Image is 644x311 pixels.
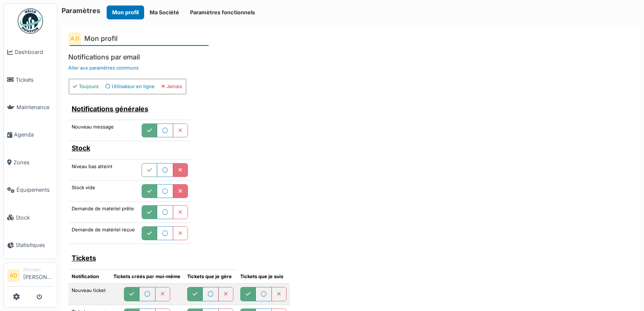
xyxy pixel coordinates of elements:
[68,53,633,61] h6: Notifications par email
[4,231,57,259] a: Statistiques
[68,32,81,45] div: A D
[73,83,99,90] div: Toujours
[72,254,233,262] h6: Tickets
[72,226,135,233] label: Demande de matériel reçue
[13,158,54,166] span: Zones
[4,94,57,121] a: Maintenance
[4,149,57,176] a: Zones
[23,266,54,284] li: [PERSON_NAME]
[62,7,100,15] h6: Paramètres
[23,266,54,273] div: Manager
[18,8,43,34] img: Badge_color-CXgf-gQk.svg
[15,48,54,56] span: Dashboard
[184,269,237,284] th: Tickets que je gère
[84,35,118,43] h6: Mon profil
[4,121,57,148] a: Agenda
[68,65,139,71] a: Aller aux paramètres communs
[14,131,54,139] span: Agenda
[16,103,54,111] span: Maintenance
[107,5,144,19] button: Mon profil
[105,83,155,90] div: Utilisateur en ligne
[72,205,134,212] label: Demande de matériel prête
[68,269,110,284] th: Notification
[4,204,57,231] a: Stock
[16,241,54,249] span: Statistiques
[185,5,260,19] button: Paramètres fonctionnels
[72,105,188,113] h6: Notifications générales
[7,269,20,282] li: AD
[16,76,54,84] span: Tickets
[7,266,54,287] a: AD Manager[PERSON_NAME]
[72,163,113,170] label: Niveau bas atteint
[4,38,57,66] a: Dashboard
[161,83,182,90] div: Jamais
[68,284,110,305] td: Nouveau ticket
[72,123,114,131] label: Nouveau message
[4,66,57,93] a: Tickets
[4,176,57,204] a: Équipements
[72,184,95,191] label: Stock vide
[237,269,290,284] th: Tickets que je suis
[16,186,54,194] span: Équipements
[16,214,54,222] span: Stock
[144,5,185,19] button: Ma Société
[110,269,184,284] th: Tickets créés par moi-même
[72,144,188,152] h6: Stock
